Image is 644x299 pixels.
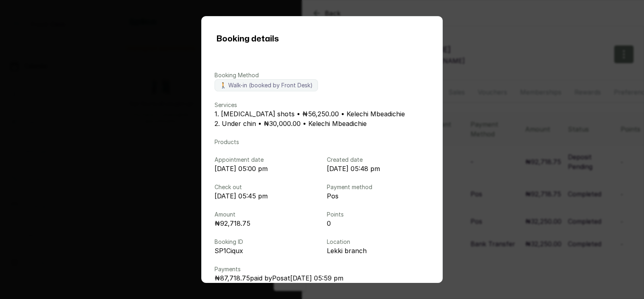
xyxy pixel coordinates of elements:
[327,238,429,246] p: Location
[327,219,429,228] p: 0
[215,191,317,201] p: [DATE] 05:45 pm
[215,246,317,256] p: SP1Ciqux
[327,210,429,219] p: Points
[215,101,429,109] p: Services
[215,119,429,128] p: 2. Under chin • ₦30,000.00 • Kelechi Mbeadichie
[215,164,317,173] p: [DATE] 05:00 pm
[215,273,429,283] p: ₦87,718.75 paid by Pos at [DATE] 05:59 pm
[327,156,429,164] p: Created date
[215,79,318,91] label: 🚶 Walk-in (booked by Front Desk)
[215,109,429,119] p: 1. [MEDICAL_DATA] shots • ₦56,250.00 • Kelechi Mbeadichie
[327,164,429,173] p: [DATE] 05:48 pm
[215,238,317,246] p: Booking ID
[215,71,429,79] p: Booking Method
[327,246,429,256] p: Lekki branch
[327,183,429,191] p: Payment method
[215,138,429,146] p: Products
[215,183,317,191] p: Check out
[215,210,317,219] p: Amount
[215,265,429,273] p: Payments
[216,33,279,45] h1: Booking details
[215,156,317,164] p: Appointment date
[327,191,429,201] p: Pos
[215,219,317,228] p: ₦92,718.75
